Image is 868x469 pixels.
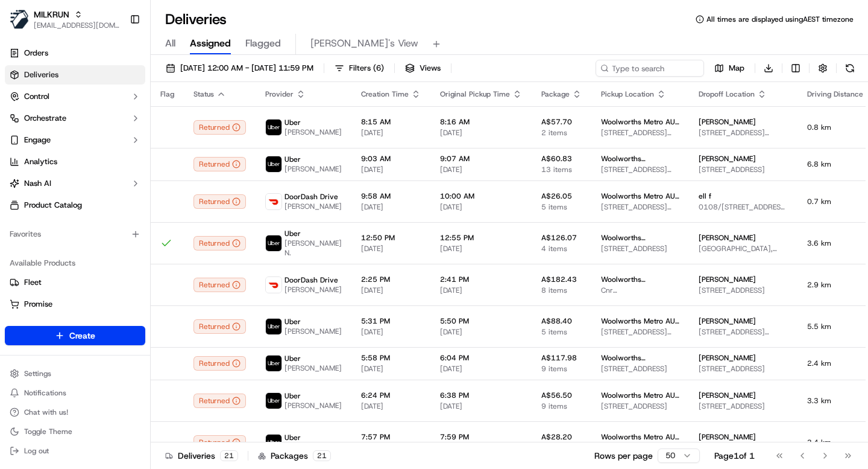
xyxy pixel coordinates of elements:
span: A$28.20 [541,432,582,442]
span: [STREET_ADDRESS][PERSON_NAME] [601,128,679,138]
a: Analytics [5,152,145,171]
a: Fleet [10,277,140,288]
button: Returned [193,236,246,250]
button: [EMAIL_ADDRESS][DOMAIN_NAME] [34,21,120,30]
span: [STREET_ADDRESS] [601,401,679,411]
span: [GEOGRAPHIC_DATA], [GEOGRAPHIC_DATA] [699,244,788,254]
button: Returned [193,356,246,371]
span: Woolworths Supermarket AU - [GEOGRAPHIC_DATA] [601,154,679,164]
span: Pickup Location [601,89,654,99]
div: Page 1 of 1 [714,450,755,462]
span: 6:38 PM [440,391,522,400]
span: 9:58 AM [361,191,421,201]
span: 5 items [541,327,582,337]
button: Returned [193,157,246,171]
button: Promise [5,295,145,314]
span: [STREET_ADDRESS] [601,364,679,374]
span: 2 items [541,128,582,138]
span: Product Catalog [24,200,82,211]
span: Create [69,330,95,342]
span: Woolworths Metro AU - [GEOGRAPHIC_DATA] [601,432,679,442]
span: Woolworths Supermarket AU - [GEOGRAPHIC_DATA] [601,275,679,284]
span: 3.3 km [807,396,863,406]
div: Returned [193,394,246,408]
span: Promise [24,299,52,310]
span: [PERSON_NAME] [285,285,342,295]
span: 2:25 PM [361,275,421,284]
img: uber-new-logo.jpeg [266,235,281,251]
span: Cnr [STREET_ADDRESS][PERSON_NAME][PERSON_NAME] [601,286,679,295]
span: 3.4 km [807,438,863,447]
span: [PERSON_NAME] [699,154,756,164]
span: 6:24 PM [361,391,421,400]
span: Map [729,63,744,74]
span: DoorDash Drive [285,192,338,202]
span: [DATE] [440,327,522,337]
img: doordash_logo_v2.png [266,277,281,293]
span: Engage [24,135,51,145]
span: 9:03 AM [361,154,421,164]
span: [STREET_ADDRESS][PERSON_NAME] [601,327,679,337]
button: Fleet [5,273,145,292]
span: 8:15 AM [361,117,421,127]
span: All [165,36,175,51]
button: Toggle Theme [5,423,145,440]
button: Engage [5,130,145,150]
span: [DATE] [361,286,421,295]
span: 0.8 km [807,123,863,132]
span: A$56.50 [541,391,582,400]
span: Woolworths Metro AU - Rosebery Metro [601,391,679,400]
span: [STREET_ADDRESS][PERSON_NAME] [601,202,679,212]
a: Product Catalog [5,196,145,215]
button: Control [5,87,145,106]
span: [PERSON_NAME] [285,327,342,336]
a: Promise [10,299,140,310]
span: [PERSON_NAME] [285,363,342,373]
span: Dropoff Location [699,89,755,99]
span: Nash AI [24,178,51,189]
button: [DATE] 12:00 AM - [DATE] 11:59 PM [160,60,319,77]
button: Settings [5,365,145,382]
span: [DATE] [361,327,421,337]
button: Map [709,60,750,77]
span: MILKRUN [34,8,69,21]
span: Creation Time [361,89,409,99]
span: Woolworths Metro AU - Maroubra CNV [601,316,679,326]
span: A$88.40 [541,316,582,326]
img: uber-new-logo.jpeg [266,156,281,172]
button: Filters(6) [329,60,389,77]
span: Uber [285,354,301,363]
button: Chat with us! [5,404,145,421]
span: 5.5 km [807,322,863,331]
span: Woolworths Supermarket AU - [GEOGRAPHIC_DATA] [601,233,679,243]
div: Favorites [5,225,145,244]
span: A$57.70 [541,117,582,127]
span: [PERSON_NAME] [699,117,756,127]
span: Notifications [24,388,66,398]
span: Toggle Theme [24,427,72,436]
span: 5:50 PM [440,316,522,326]
span: Assigned [190,36,231,51]
span: [STREET_ADDRESS] [601,244,679,254]
span: 7:57 PM [361,432,421,442]
span: 7:59 PM [440,432,522,442]
button: Returned [193,435,246,450]
span: [DATE] [440,244,522,254]
span: Orchestrate [24,113,66,124]
span: [DATE] [361,128,421,138]
span: [PERSON_NAME] [699,432,756,442]
span: Woolworths Metro AU - Maroubra CNV [601,117,679,127]
div: Deliveries [165,450,238,462]
button: Nash AI [5,174,145,193]
button: Returned [193,194,246,209]
span: 10:00 AM [440,191,522,201]
span: Flag [160,89,174,99]
span: [PERSON_NAME] [285,202,342,211]
span: [DATE] [361,244,421,254]
span: Woolworths Metro AU - Pyrmont [601,191,679,201]
button: Returned [193,319,246,334]
span: Uber [285,155,301,164]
